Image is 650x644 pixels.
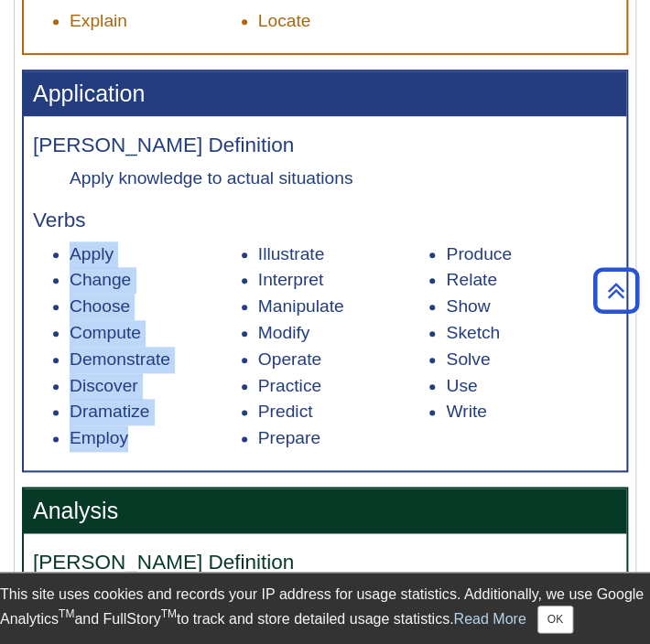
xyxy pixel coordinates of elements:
a: Back to Top [587,278,645,303]
li: Interpret [258,267,429,294]
li: Dramatize [70,399,241,425]
li: Discover [70,373,241,400]
a: Read More [453,610,525,626]
sup: TM [59,607,74,620]
h4: [PERSON_NAME] Definition [33,134,617,157]
li: Modify [258,320,429,347]
li: Prepare [258,425,429,452]
li: Produce [446,241,617,268]
li: Employ [70,425,241,452]
li: Show [446,294,617,320]
button: Close [537,606,573,633]
li: Use [446,373,617,400]
li: Write [446,399,617,425]
li: Compute [70,320,241,347]
li: Relate [446,267,617,294]
h3: Analysis [24,488,626,533]
li: Solve [446,347,617,373]
li: Practice [258,373,429,400]
li: Locate [258,8,429,35]
li: Sketch [446,320,617,347]
h4: [PERSON_NAME] Definition [33,552,617,574]
li: Manipulate [258,294,429,320]
li: Choose [70,294,241,320]
sup: TM [161,607,177,620]
li: Apply [70,241,241,268]
h4: Verbs [33,209,617,232]
dd: Apply knowledge to actual situations [70,166,617,190]
li: Illustrate [258,241,429,268]
li: Change [70,267,241,294]
li: Explain [70,8,241,35]
li: Demonstrate [70,347,241,373]
li: Predict [258,399,429,425]
h3: Application [24,71,626,116]
li: Operate [258,347,429,373]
